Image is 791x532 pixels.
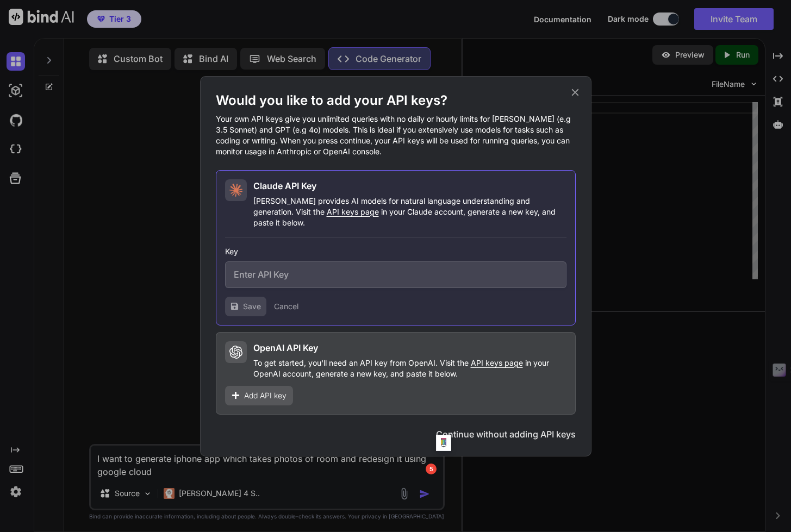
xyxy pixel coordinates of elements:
button: Continue without adding API keys [436,428,576,441]
button: Cancel [274,301,298,312]
h3: Key [225,246,566,257]
p: Your own API keys give you unlimited queries with no daily or hourly limits for [PERSON_NAME] (e.... [216,114,576,157]
h1: Would you like to add your API keys? [216,92,576,109]
span: API keys page [327,207,379,216]
input: Enter API Key [225,261,566,288]
button: Save [225,297,266,316]
span: Save [243,301,261,312]
span: Add API key [244,390,286,401]
span: API keys page [471,358,523,367]
p: [PERSON_NAME] provides AI models for natural language understanding and generation. Visit the in ... [253,196,566,228]
h2: OpenAI API Key [253,341,318,354]
p: To get started, you'll need an API key from OpenAI. Visit the in your OpenAI account, generate a ... [253,358,566,379]
h2: Claude API Key [253,179,316,192]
